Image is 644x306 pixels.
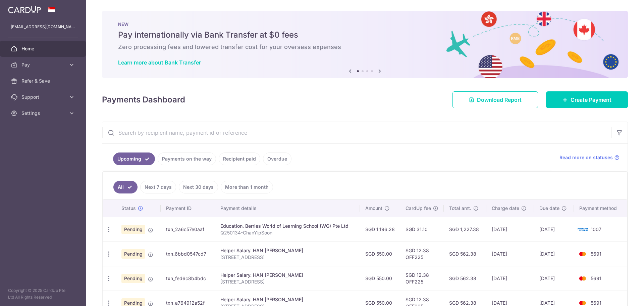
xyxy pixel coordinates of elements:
[220,223,355,229] div: Education. Berries World of Learning School (WG) Pte Ltd
[113,181,138,193] a: All
[576,274,589,282] img: Bank Card
[215,200,360,217] th: Payment details
[574,200,627,217] th: Payment method
[220,229,355,236] p: Q250134-ChanYipSoon
[571,96,611,104] span: Create Payment
[21,45,66,52] span: Home
[534,217,574,242] td: [DATE]
[161,200,215,217] th: Payment ID
[121,249,145,259] span: Pending
[559,154,613,161] span: Read more on statuses
[477,96,522,104] span: Download Report
[161,266,215,291] td: txn_fed6c8b4bdc
[118,21,612,27] p: NEW
[400,242,444,266] td: SGD 12.38 OFF225
[121,225,145,234] span: Pending
[365,205,382,212] span: Amount
[449,205,471,212] span: Total amt.
[360,242,400,266] td: SGD 550.00
[263,152,291,165] a: Overdue
[576,250,589,258] img: Bank Card
[444,217,486,242] td: SGD 1,227.38
[444,266,486,291] td: SGD 562.38
[220,254,355,261] p: [STREET_ADDRESS]
[21,61,66,68] span: Pay
[220,296,355,303] div: Helper Salary. HAN [PERSON_NAME]
[492,205,519,212] span: Charge date
[21,78,66,84] span: Refer & Save
[102,122,611,143] input: Search by recipient name, payment id or reference
[140,181,176,193] a: Next 7 days
[121,205,136,212] span: Status
[219,152,260,165] a: Recipient paid
[539,205,559,212] span: Due date
[486,217,534,242] td: [DATE]
[400,266,444,291] td: SGD 12.38 OFF225
[113,152,155,165] a: Upcoming
[534,266,574,291] td: [DATE]
[121,274,145,283] span: Pending
[452,91,538,108] a: Download Report
[486,266,534,291] td: [DATE]
[591,300,601,306] span: 5691
[21,110,66,117] span: Settings
[158,152,216,165] a: Payments on the way
[406,205,431,212] span: CardUp fee
[444,242,486,266] td: SGD 562.38
[220,272,355,278] div: Helper Salary. HAN [PERSON_NAME]
[11,24,75,30] p: [EMAIL_ADDRESS][DOMAIN_NAME]
[221,181,273,193] a: More than 1 month
[161,217,215,242] td: txn_2a6c57e0aaf
[21,94,66,100] span: Support
[179,181,218,193] a: Next 30 days
[559,154,620,161] a: Read more on statuses
[486,242,534,266] td: [DATE]
[601,286,637,303] iframe: Opens a widget where you can find more information
[220,247,355,254] div: Helper Salary. HAN [PERSON_NAME]
[400,217,444,242] td: SGD 31.10
[118,30,612,40] h5: Pay internationally via Bank Transfer at $0 fees
[546,91,628,108] a: Create Payment
[102,11,628,78] img: Bank transfer banner
[118,43,612,51] h6: Zero processing fees and lowered transfer cost for your overseas expenses
[360,266,400,291] td: SGD 550.00
[591,226,601,232] span: 1007
[576,225,589,233] img: Bank Card
[118,59,201,66] a: Learn more about Bank Transfer
[360,217,400,242] td: SGD 1,196.28
[591,275,601,281] span: 5691
[8,5,41,13] img: CardUp
[220,278,355,285] p: [STREET_ADDRESS]
[591,251,601,257] span: 5691
[534,242,574,266] td: [DATE]
[161,242,215,266] td: txn_6bbd0547cd7
[102,94,185,106] h4: Payments Dashboard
